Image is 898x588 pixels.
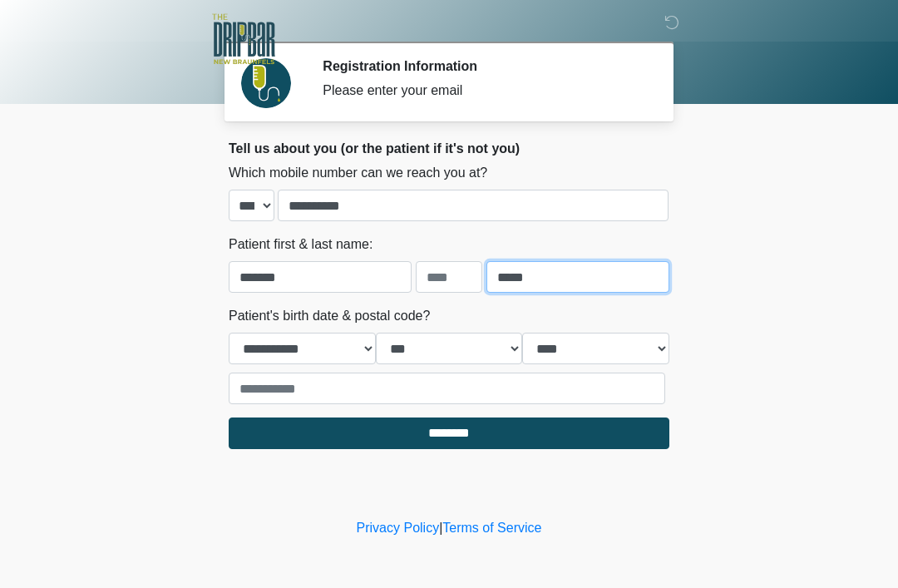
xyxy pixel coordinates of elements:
div: Please enter your email [323,81,644,101]
img: The DRIPBaR - New Braunfels Logo [212,12,275,67]
h2: Tell us about you (or the patient if it's not you) [229,141,669,156]
img: Agent Avatar [241,58,291,108]
a: Terms of Service [442,521,541,535]
a: | [439,521,442,535]
label: Patient first & last name: [229,235,373,254]
label: Patient's birth date & postal code? [229,306,430,326]
a: Privacy Policy [357,521,440,535]
label: Which mobile number can we reach you at? [229,163,487,183]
